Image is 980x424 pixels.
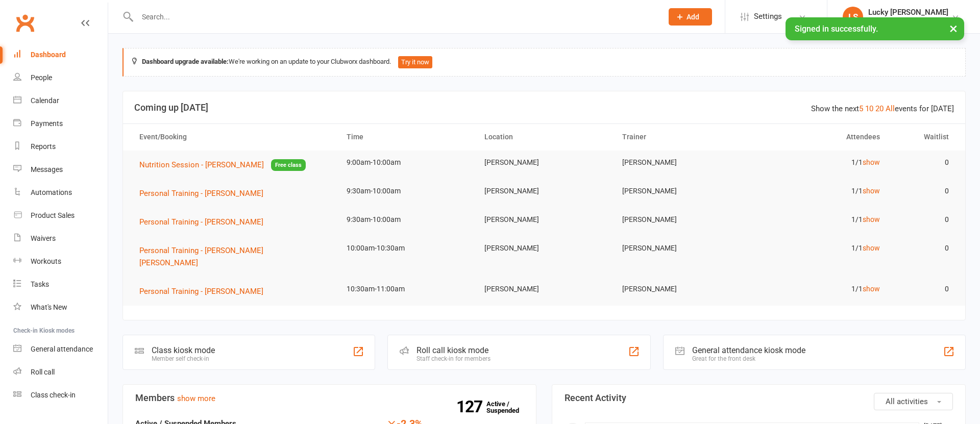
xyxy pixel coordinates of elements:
div: Payments [31,119,63,128]
a: 5 [859,104,863,113]
button: Personal Training - [PERSON_NAME] [139,285,271,297]
span: Add [687,13,699,21]
td: 0 [889,151,958,174]
th: Event/Booking [130,124,337,150]
div: Class check-in [31,391,76,399]
td: 1/1 [751,277,889,301]
div: Workouts [31,257,61,265]
a: 10 [865,104,873,113]
span: Personal Training - [PERSON_NAME] [139,217,263,227]
a: Roll call [13,361,108,384]
div: What's New [31,303,67,311]
td: [PERSON_NAME] [613,208,751,232]
div: Lucky [PERSON_NAME] [868,8,948,17]
div: General attendance [31,345,93,353]
th: Trainer [613,124,751,150]
a: Calendar [13,89,108,112]
div: Member self check-in [152,355,215,362]
a: General attendance kiosk mode [13,338,108,361]
input: Search... [134,10,655,24]
strong: Dashboard upgrade available: [142,58,229,65]
div: Automations [31,188,72,196]
div: Great for the front desk [692,355,805,362]
td: [PERSON_NAME] [613,277,751,301]
div: Messages [31,165,63,173]
td: 1/1 [751,179,889,203]
a: People [13,66,108,89]
a: Payments [13,112,108,135]
td: [PERSON_NAME] [475,179,613,203]
button: Personal Training - [PERSON_NAME] [139,216,271,228]
td: [PERSON_NAME] [613,179,751,203]
a: show [863,187,880,195]
div: General attendance kiosk mode [692,345,805,355]
a: Automations [13,181,108,204]
a: show [863,285,880,293]
td: [PERSON_NAME] [613,236,751,260]
a: Reports [13,135,108,158]
a: All [886,104,895,113]
div: Staff check-in for members [416,355,491,362]
span: Settings [754,5,782,28]
div: Product Sales [31,211,75,219]
td: 10:30am-11:00am [337,277,475,301]
a: Tasks [13,273,108,296]
td: 10:00am-10:30am [337,236,475,260]
td: 1/1 [751,236,889,260]
a: 127Active / Suspended [486,393,531,421]
h3: Members [135,393,524,403]
a: 20 [875,104,884,113]
div: Class kiosk mode [152,345,215,355]
a: show [863,215,880,223]
td: [PERSON_NAME] [475,236,613,260]
a: What's New [13,296,108,319]
span: Personal Training - [PERSON_NAME] [PERSON_NAME] [139,246,263,267]
div: Dashboard [31,51,66,59]
td: 9:00am-10:00am [337,151,475,174]
div: Show the next events for [DATE] [811,103,954,115]
div: LS [843,7,863,27]
span: Free class [271,159,306,171]
td: [PERSON_NAME] [613,151,751,174]
td: 9:30am-10:00am [337,208,475,232]
div: Reports [31,142,56,151]
th: Attendees [751,124,889,150]
button: Add [669,8,712,26]
button: Personal Training - [PERSON_NAME] [139,187,271,199]
td: 0 [889,208,958,232]
a: Class kiosk mode [13,384,108,407]
td: 9:30am-10:00am [337,179,475,203]
th: Waitlist [889,124,958,150]
td: [PERSON_NAME] [475,277,613,301]
div: Roll call kiosk mode [416,345,491,355]
button: Try it now [398,56,432,68]
td: [PERSON_NAME] [475,151,613,174]
h3: Coming up [DATE] [134,103,954,113]
div: We're working on an update to your Clubworx dashboard. [122,48,966,77]
strong: 127 [456,399,486,414]
td: 1/1 [751,208,889,232]
a: show [863,158,880,166]
a: show [863,244,880,252]
span: Personal Training - [PERSON_NAME] [139,287,263,296]
td: [PERSON_NAME] [475,208,613,232]
button: Personal Training - [PERSON_NAME] [PERSON_NAME] [139,244,328,269]
h3: Recent Activity [565,393,953,403]
a: Waivers [13,227,108,250]
a: Workouts [13,250,108,273]
th: Location [475,124,613,150]
td: 0 [889,236,958,260]
span: Nutrition Session - [PERSON_NAME] [139,160,264,169]
button: × [944,17,963,39]
a: Product Sales [13,204,108,227]
a: Messages [13,158,108,181]
td: 0 [889,179,958,203]
div: Tasks [31,280,49,288]
a: Dashboard [13,43,108,66]
td: 1/1 [751,151,889,174]
span: Personal Training - [PERSON_NAME] [139,189,263,198]
div: Roll call [31,368,55,376]
a: Clubworx [12,10,38,36]
span: All activities [886,397,928,406]
td: 0 [889,277,958,301]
